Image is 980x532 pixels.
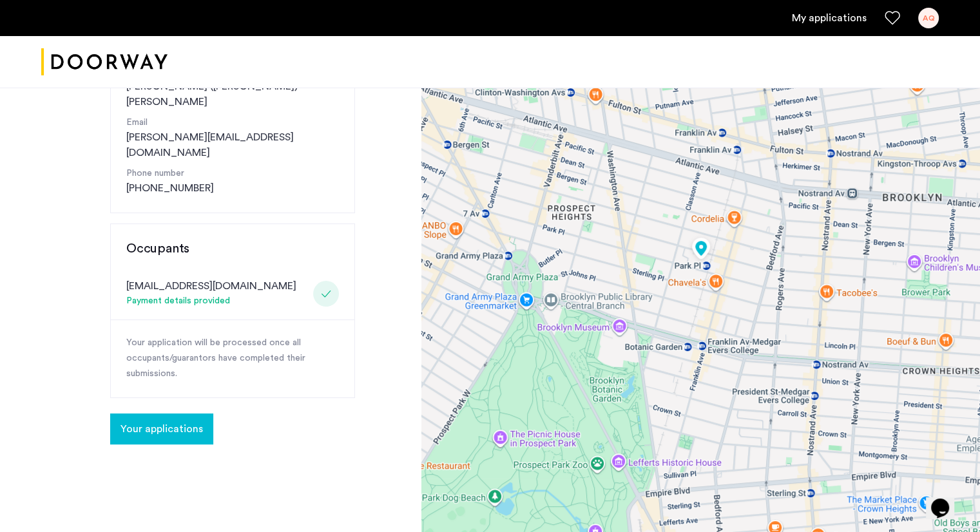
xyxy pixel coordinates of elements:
[110,413,213,444] button: button
[126,278,296,294] div: [EMAIL_ADDRESS][DOMAIN_NAME]
[41,38,168,86] img: logo
[126,336,339,382] p: Your application will be processed once all occupants/guarantors have completed their submissions.
[110,424,213,434] cazamio-button: Go to application
[126,180,214,196] a: [PHONE_NUMBER]
[120,421,203,437] span: Your applications
[885,10,900,26] a: Favorites
[126,167,339,180] p: Phone number
[126,116,339,129] p: Email
[918,8,939,28] div: AQ
[792,10,867,26] a: My application
[926,480,967,519] iframe: chat widget
[126,129,339,160] a: [PERSON_NAME][EMAIL_ADDRESS][DOMAIN_NAME]
[126,294,296,309] div: Payment details provided
[126,240,339,258] h3: Occupants
[41,38,168,86] a: Cazamio logo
